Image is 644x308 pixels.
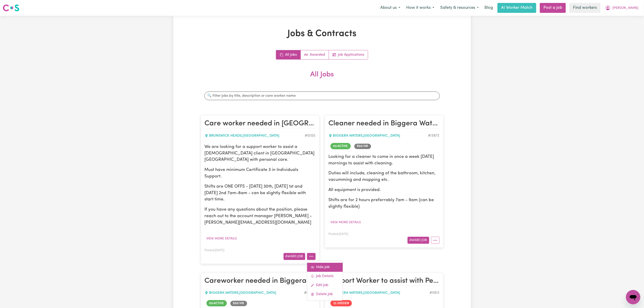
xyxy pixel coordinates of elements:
button: About us [377,3,403,13]
iframe: Button to launch messaging window, conversation in progress [626,290,640,304]
button: Safety & resources [437,3,482,13]
p: Must have minimum Certificate 3 in Individuals Support. [205,167,316,180]
span: Job rate per hour [354,144,371,149]
p: Duties will include, cleaning of the bathroom, kitchen, vacumming and mopping etc. [329,170,440,183]
button: View more details [205,235,239,242]
span: Job is active [206,300,227,306]
div: BRUNSWICK HEADS , [GEOGRAPHIC_DATA] [205,133,305,138]
h2: All Jobs [201,70,443,86]
div: BIGGERA WATERS , [GEOGRAPHIC_DATA] [205,290,304,296]
h2: Care worker needed in Brunswick Heads [205,119,316,128]
span: Job is hidden [330,300,352,306]
button: How it works [403,3,437,13]
a: Edit Job [307,281,343,290]
button: More options [307,253,316,260]
a: Find workers [569,3,600,13]
input: 🔍 Filter jobs by title, description or care worker name [204,92,440,100]
h2: Support Worker to assist with Personal care [329,277,440,286]
div: Job ID #13873 [428,133,440,138]
h2: Cleaner needed in Biggera Waters QLD [329,119,440,128]
div: Job ID #13378 [304,290,316,296]
p: Looking for a cleaner to come in once a week [DATE] mornings to assist with cleaning. [329,154,440,167]
span: [PERSON_NAME] [612,6,638,11]
div: Job ID #11813 [430,290,440,296]
p: Shifts are for 2 hours preferrably 7am - 9am (can be slightly flexible) [329,197,440,210]
button: View more details [329,219,363,226]
div: BIGGERA WATERS , [GEOGRAPHIC_DATA] [329,133,428,138]
a: Job applications [329,50,368,59]
h2: Careworker needed in Biggera Waters [205,277,316,286]
h1: Jobs & Contracts [201,28,443,39]
a: Post a job [540,3,566,13]
a: All jobs [276,50,301,59]
a: Careseekers logo [3,3,19,13]
a: Job Details [307,272,343,281]
span: Job rate per hour [230,301,247,306]
img: Careseekers logo [3,4,19,12]
p: We are looking for a support worker to assist a [DEMOGRAPHIC_DATA] client in [GEOGRAPHIC_DATA] [G... [205,144,316,163]
button: My Account [602,3,641,13]
p: If you have any questions about the position, please reach out to the account manager [PERSON_NAM... [205,207,316,226]
span: Job is active [330,143,351,149]
a: Delete Job [307,290,343,299]
div: BIGGERA WATERS , [GEOGRAPHIC_DATA] [329,290,430,296]
a: Blog [482,3,496,13]
div: More options [307,261,343,301]
a: Hide Job [307,263,343,272]
p: Shifts are ONE OFFS - [DATE] 30th, [DATE] 1st and [DATE] 2nd 7am-8am - can be slightly flexible w... [205,184,316,203]
button: Award Job [408,237,429,244]
span: Posted: [DATE] [205,249,225,252]
span: Posted: [DATE] [329,233,348,236]
div: Job ID #15155 [305,133,316,138]
a: AI Worker Match [497,3,536,13]
p: All equipment is provided. [329,187,440,193]
button: Award Job [284,253,305,260]
a: Active jobs [301,50,329,59]
button: More options [431,237,440,244]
